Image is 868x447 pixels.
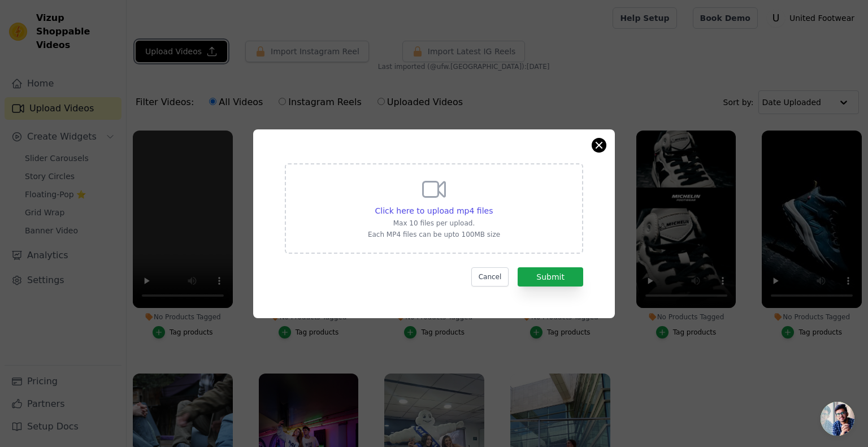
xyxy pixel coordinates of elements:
[592,138,606,152] button: Close modal
[471,267,509,287] button: Cancel
[368,230,500,239] p: Each MP4 files can be upto 100MB size
[518,267,583,287] button: Submit
[375,206,493,215] span: Click here to upload mp4 files
[368,219,500,228] p: Max 10 files per upload.
[821,402,854,436] a: Chat abierto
